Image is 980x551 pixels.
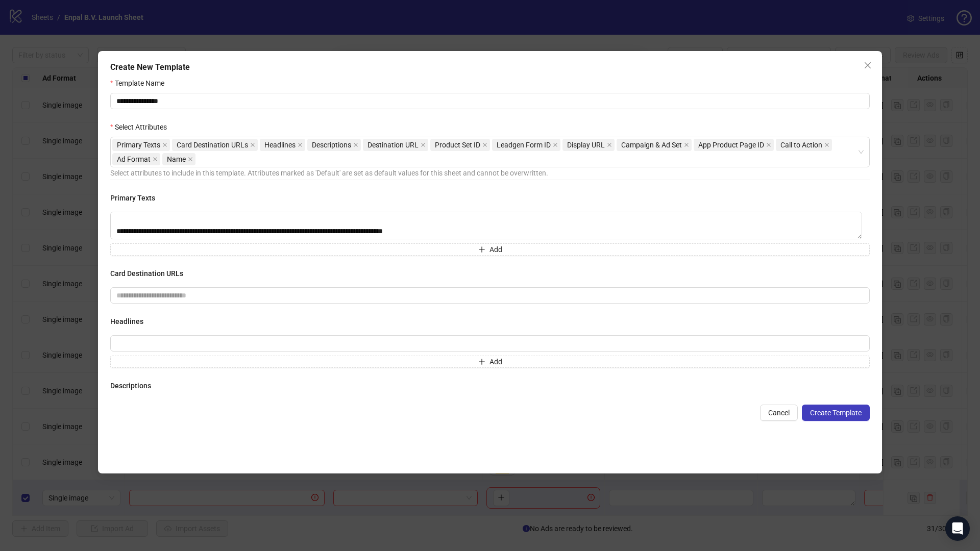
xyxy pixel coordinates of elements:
[482,142,487,147] span: close
[776,139,832,151] span: Call to Action
[684,142,689,147] span: close
[497,139,551,151] span: Leadgen Form ID
[110,356,870,368] button: Add
[421,142,426,147] span: close
[760,405,798,421] button: Cancel
[112,139,170,151] span: Primary Texts
[117,154,151,165] span: Ad Format
[489,245,502,254] span: Add
[167,154,186,165] span: Name
[780,139,822,151] span: Call to Action
[430,139,490,151] span: Product Set ID
[110,93,870,109] input: Template Name
[768,409,790,417] span: Cancel
[824,142,829,147] span: close
[698,139,764,151] span: App Product Page ID
[562,139,615,151] span: Display URL
[478,246,485,253] span: plus
[492,139,560,151] span: Leadgen Form ID
[153,157,158,162] span: close
[110,167,870,179] div: Select attributes to include in this template. Attributes marked as 'Default' are set as default ...
[162,142,167,147] span: close
[478,358,485,365] span: plus
[435,139,480,151] span: Product Set ID
[766,142,771,147] span: close
[489,358,502,366] span: Add
[353,142,358,147] span: close
[177,139,248,151] span: Card Destination URLs
[694,139,774,151] span: App Product Page ID
[298,142,303,147] span: close
[162,153,195,165] span: Name
[367,139,419,151] span: Destination URL
[110,121,174,133] label: Select Attributes
[312,139,351,151] span: Descriptions
[260,139,305,151] span: Headlines
[307,139,361,151] span: Descriptions
[110,78,171,89] label: Template Name
[945,516,970,541] div: Open Intercom Messenger
[810,409,862,417] span: Create Template
[363,139,428,151] span: Destination URL
[860,57,876,73] button: Close
[110,268,870,279] h4: Card Destination URLs
[110,380,870,391] h4: Descriptions
[264,139,296,151] span: Headlines
[188,157,193,162] span: close
[110,243,870,256] button: Add
[117,139,160,151] span: Primary Texts
[607,142,612,147] span: close
[250,142,255,147] span: close
[110,316,870,327] h4: Headlines
[617,139,692,151] span: Campaign & Ad Set
[802,405,870,421] button: Create Template
[621,139,682,151] span: Campaign & Ad Set
[110,61,870,73] div: Create New Template
[567,139,605,151] span: Display URL
[112,153,160,165] span: Ad Format
[864,61,872,69] span: close
[553,142,558,147] span: close
[172,139,258,151] span: Card Destination URLs
[110,192,870,204] h4: Primary Texts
